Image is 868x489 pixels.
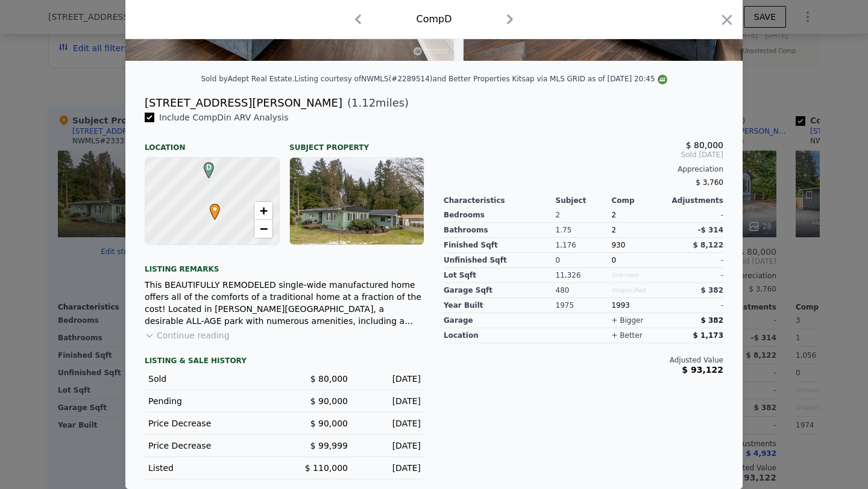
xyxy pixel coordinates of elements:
[444,253,556,268] div: Unfinished Sqft
[444,208,556,223] div: Bedrooms
[444,298,556,313] div: Year Built
[342,95,409,111] span: ( miles)
[667,196,723,205] div: Adjustments
[611,316,643,325] div: + bigger
[556,223,612,238] div: 1.75
[201,162,217,173] span: D
[310,441,348,450] span: $ 99,999
[310,396,348,406] span: $ 90,000
[145,356,424,368] div: LISTING & SALE HISTORY
[444,283,556,298] div: Garage Sqft
[260,221,268,236] span: −
[658,75,667,84] img: NWMLS Logo
[697,226,723,234] span: -$ 314
[667,268,723,283] div: -
[357,440,421,452] div: [DATE]
[556,208,612,223] div: 2
[667,253,723,268] div: -
[444,328,556,343] div: location
[148,373,275,385] div: Sold
[556,283,612,298] div: 480
[611,223,667,238] div: 2
[145,255,424,274] div: Listing remarks
[444,223,556,238] div: Bathrooms
[148,417,275,429] div: Price Decrease
[416,12,451,26] div: Comp D
[145,95,342,111] div: [STREET_ADDRESS][PERSON_NAME]
[444,164,723,174] div: Appreciation
[357,373,421,385] div: [DATE]
[148,462,275,474] div: Listed
[444,313,556,328] div: garage
[693,331,723,340] span: $ 1,173
[556,238,612,253] div: 1,176
[611,268,667,283] div: Unknown
[700,286,723,294] span: $ 382
[254,220,272,238] a: Zoom out
[357,417,421,429] div: [DATE]
[556,253,612,268] div: 0
[310,419,348,428] span: $ 90,000
[351,96,376,109] span: 1.12
[444,268,556,283] div: Lot Sqft
[154,113,294,122] span: Include Comp D in ARV Analysis
[201,162,208,169] div: D
[295,75,667,83] div: Listing courtesy of NWMLS (#2289514) and Better Properties Kitsap via MLS GRID as of [DATE] 20:45
[556,196,612,205] div: Subject
[145,329,230,341] button: Continue reading
[611,283,667,298] div: Unspecified
[145,279,424,327] div: This BEAUTIFULLY REMODELED single-wide manufactured home offers all of the comforts of a traditio...
[148,395,275,407] div: Pending
[682,365,723,375] span: $ 93,122
[260,203,268,218] span: +
[444,355,723,365] div: Adjusted Value
[201,75,294,83] div: Sold by Adept Real Estate .
[667,208,723,223] div: -
[700,316,723,325] span: $ 382
[148,440,275,452] div: Price Decrease
[305,463,348,473] span: $ 110,000
[696,178,723,187] span: $ 3,760
[254,202,272,220] a: Zoom in
[444,150,723,160] span: Sold [DATE]
[686,140,723,150] span: $ 80,000
[611,298,667,313] div: 1993
[611,256,616,264] span: 0
[145,133,280,152] div: Location
[357,395,421,407] div: [DATE]
[611,211,616,219] span: 2
[556,298,612,313] div: 1975
[611,241,625,249] span: 930
[611,196,667,205] div: Comp
[207,204,214,211] div: •
[556,268,612,283] div: 11,326
[444,238,556,253] div: Finished Sqft
[611,331,642,340] div: + better
[310,374,348,384] span: $ 80,000
[207,200,223,218] span: •
[444,196,556,205] div: Characteristics
[667,298,723,313] div: -
[357,462,421,474] div: [DATE]
[693,241,723,249] span: $ 8,122
[289,133,424,152] div: Subject Property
